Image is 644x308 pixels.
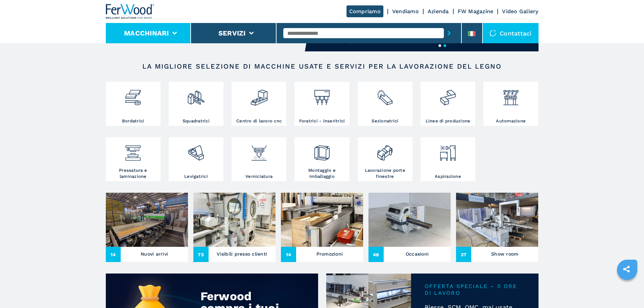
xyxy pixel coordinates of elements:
a: Nuovi arrivi14Nuovi arrivi [106,193,188,262]
a: Lavorazione porte finestre [358,137,412,181]
a: Montaggio e imballaggio [294,137,349,181]
a: Visibili presso clienti75Visibili presso clienti [193,193,276,262]
img: squadratrici_2.png [187,84,205,106]
h3: Montaggio e imballaggio [296,167,348,180]
h2: LA MIGLIORE SELEZIONE DI MACCHINE USATE E SERVIZI PER LA LAVORAZIONE DEL LEGNO [127,62,517,70]
img: Nuovi arrivi [106,193,188,247]
h3: Foratrici - inseritrici [299,118,345,124]
img: bordatrici_1.png [124,84,142,106]
h3: Occasioni [406,249,429,259]
a: Verniciatura [232,137,286,181]
span: 75 [193,247,209,262]
a: Levigatrici [169,137,223,181]
div: Contattaci [483,23,539,43]
h3: Linee di produzione [426,118,471,124]
a: Automazione [483,82,538,126]
img: Ferwood [106,4,154,19]
h3: Show room [491,249,518,259]
iframe: Chat [615,278,639,303]
span: 14 [106,247,121,262]
img: automazione.png [502,84,520,106]
a: Azienda [428,8,449,15]
a: Occasioni48Occasioni [368,193,451,262]
img: linee_di_produzione_2.png [439,84,457,106]
img: sezionatrici_2.png [376,84,394,106]
span: 48 [368,247,384,262]
span: 37 [456,247,471,262]
a: Centro di lavoro cnc [232,82,286,126]
a: Compriamo [347,5,383,17]
h3: Visibili presso clienti [217,249,267,259]
a: Aspirazione [421,137,475,181]
button: 1 [438,44,441,47]
img: Show room [456,193,538,247]
a: FW Magazine [458,8,494,15]
h3: Verniciatura [245,173,272,180]
h3: Promozioni [316,249,343,259]
img: Contattaci [490,30,496,37]
h3: Centro di lavoro cnc [236,118,282,124]
a: Bordatrici [106,82,161,126]
img: aspirazione_1.png [439,139,457,162]
button: submit-button [444,25,454,41]
h3: Aspirazione [435,173,461,180]
a: Sezionatrici [358,82,412,126]
img: montaggio_imballaggio_2.png [313,139,331,162]
span: 14 [281,247,296,262]
a: sharethis [618,261,635,278]
button: Macchinari [124,29,169,37]
button: 2 [444,44,446,47]
img: verniciatura_1.png [250,139,268,162]
a: Foratrici - inseritrici [294,82,349,126]
h3: Automazione [496,118,526,124]
h3: Levigatrici [184,173,208,180]
a: Show room37Show room [456,193,538,262]
a: Promozioni14Promozioni [281,193,363,262]
img: lavorazione_porte_finestre_2.png [376,139,394,162]
a: Linee di produzione [421,82,475,126]
button: Servizi [218,29,246,37]
h3: Bordatrici [122,118,144,124]
h3: Sezionatrici [372,118,398,124]
h3: Nuovi arrivi [141,249,168,259]
img: Visibili presso clienti [193,193,276,247]
a: Squadratrici [169,82,223,126]
h3: Squadratrici [183,118,210,124]
a: Video Gallery [502,8,538,15]
a: Pressatura e laminazione [106,137,161,181]
a: Scopri di più [336,38,468,44]
h3: Pressatura e laminazione [108,167,159,180]
img: Promozioni [281,193,363,247]
h3: Lavorazione porte finestre [359,167,411,180]
img: levigatrici_2.png [187,139,205,162]
a: Vendiamo [392,8,419,15]
img: Occasioni [368,193,451,247]
img: pressa-strettoia.png [124,139,142,162]
img: foratrici_inseritrici_2.png [313,84,331,106]
img: centro_di_lavoro_cnc_2.png [250,84,268,106]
